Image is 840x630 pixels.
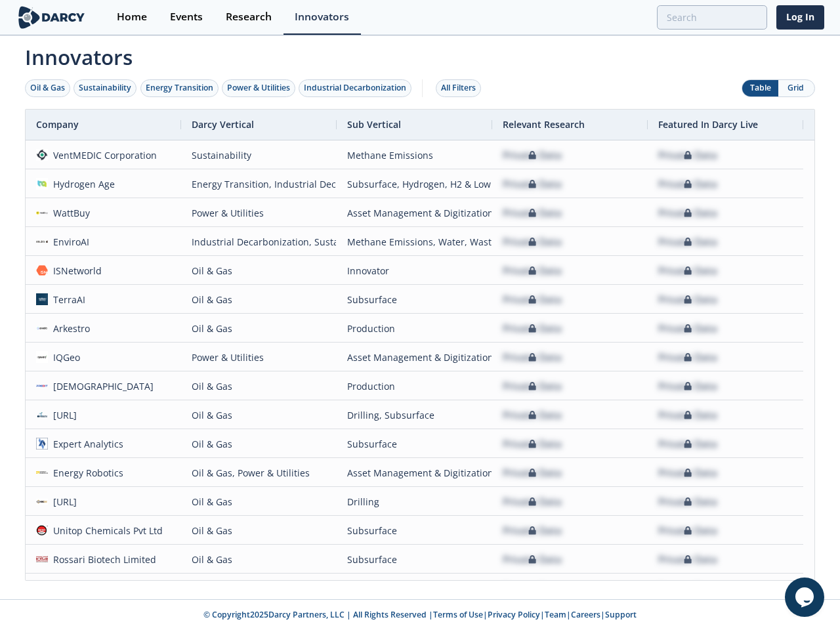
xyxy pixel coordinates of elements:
[503,228,562,256] div: Private Data
[347,118,401,131] span: Sub Vertical
[347,459,482,487] div: Asset Management & Digitization
[295,12,349,22] div: Innovators
[658,545,717,574] div: Private Data
[192,170,326,198] div: Energy Transition, Industrial Decarbonization, Oil & Gas
[347,516,482,545] div: Subsurface
[48,314,91,343] div: Arkestro
[441,82,476,94] div: All Filters
[73,79,136,97] button: Sustainability
[48,228,90,256] div: EnviroAI
[36,380,48,392] img: c29c0c01-625a-4755-b658-fa74ed2a6ef3
[658,372,717,400] div: Private Data
[36,524,48,536] img: 4b1e1fd7-072f-48ae-992d-064af1ed5f1f
[36,178,48,190] img: ec468b57-2de6-4f92-a247-94dc452257e2
[192,199,326,227] div: Power & Utilities
[503,545,562,574] div: Private Data
[347,228,482,256] div: Methane Emissions, Water, Waste, Spills, Flaring, CCUS
[347,545,482,574] div: Subsurface
[36,351,48,363] img: iqgeo.com.png
[658,401,717,429] div: Private Data
[48,170,115,198] div: Hydrogen Age
[226,12,272,22] div: Research
[503,516,562,545] div: Private Data
[36,293,48,305] img: a0df43f8-31b4-4ea9-a991-6b2b5c33d24c
[658,459,717,487] div: Private Data
[571,609,600,620] a: Careers
[227,82,290,94] div: Power & Utilities
[36,553,48,565] img: d447f5e9-cd2a-42f2-b4ed-194f173465b0
[36,207,48,219] img: 1651497031345-wattbuy-og.png
[299,79,411,97] button: Industrial Decarbonization
[503,199,562,227] div: Private Data
[658,257,717,285] div: Private Data
[36,438,48,450] img: 698d5ddf-2f23-4460-acb2-9d7e0064abf0
[658,343,717,371] div: Private Data
[433,609,483,620] a: Terms of Use
[347,401,482,429] div: Drilling, Subsurface
[503,170,562,198] div: Private Data
[503,257,562,285] div: Private Data
[778,80,814,96] button: Grid
[503,118,585,131] span: Relevant Research
[16,6,87,29] img: logo-wide.svg
[36,467,48,478] img: d7de9a7f-56bb-4078-a681-4fbb194b1cab
[192,141,326,169] div: Sustainability
[658,228,717,256] div: Private Data
[48,141,157,169] div: VentMEDIC Corporation
[48,401,77,429] div: [URL]
[192,545,326,574] div: Oil & Gas
[36,118,79,131] span: Company
[170,12,203,22] div: Events
[658,430,717,458] div: Private Data
[192,574,326,602] div: Energy Transition
[192,516,326,545] div: Oil & Gas
[742,80,778,96] button: Table
[658,141,717,169] div: Private Data
[36,322,48,334] img: 013d125c-7ae7-499e-bb99-1411a431e725
[48,199,91,227] div: WattBuy
[192,285,326,314] div: Oil & Gas
[304,82,406,94] div: Industrial Decarbonization
[347,343,482,371] div: Asset Management & Digitization
[192,459,326,487] div: Oil & Gas, Power & Utilities
[192,314,326,343] div: Oil & Gas
[48,372,154,400] div: [DEMOGRAPHIC_DATA]
[658,488,717,516] div: Private Data
[36,409,48,421] img: origen.ai.png
[347,372,482,400] div: Production
[48,488,77,516] div: [URL]
[658,314,717,343] div: Private Data
[658,199,717,227] div: Private Data
[347,199,482,227] div: Asset Management & Digitization
[192,343,326,371] div: Power & Utilities
[192,430,326,458] div: Oil & Gas
[503,372,562,400] div: Private Data
[658,574,717,602] div: Private Data
[192,257,326,285] div: Oil & Gas
[785,577,827,617] iframe: chat widget
[117,12,147,22] div: Home
[36,149,48,161] img: c7bb3e3b-cfa1-471d-9b83-3f9598a7096b
[18,609,822,621] p: © Copyright 2025 Darcy Partners, LLC | All Rights Reserved | | | | |
[347,488,482,516] div: Drilling
[347,574,482,602] div: Critical Minerals
[658,118,758,131] span: Featured In Darcy Live
[503,343,562,371] div: Private Data
[192,488,326,516] div: Oil & Gas
[192,118,254,131] span: Darcy Vertical
[48,257,102,285] div: ISNetworld
[140,79,219,97] button: Energy Transition
[658,516,717,545] div: Private Data
[48,430,124,458] div: Expert Analytics
[657,5,767,30] input: Advanced Search
[79,82,131,94] div: Sustainability
[48,343,81,371] div: IQGeo
[36,236,48,247] img: 3168d0d3-a424-4b04-9958-d0df1b7ae459
[192,401,326,429] div: Oil & Gas
[192,372,326,400] div: Oil & Gas
[605,609,637,620] a: Support
[503,430,562,458] div: Private Data
[503,285,562,314] div: Private Data
[347,141,482,169] div: Methane Emissions
[146,82,213,94] div: Energy Transition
